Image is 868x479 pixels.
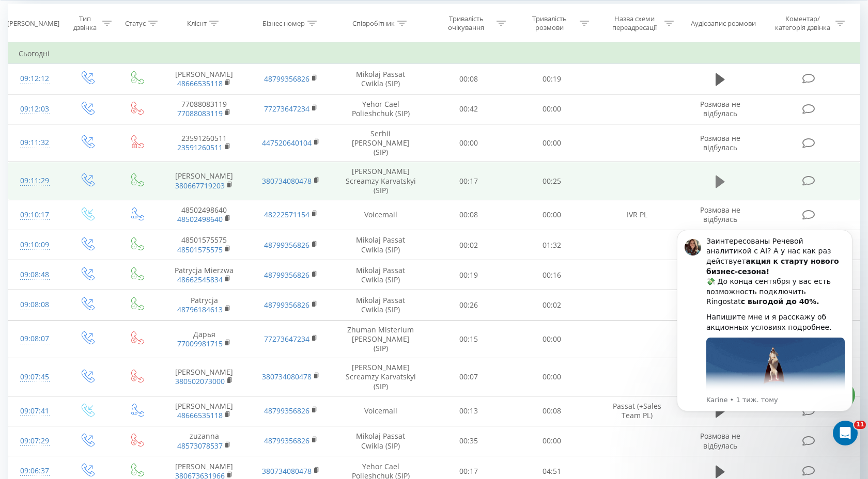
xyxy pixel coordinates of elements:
[177,108,223,118] a: 77088083119
[334,396,427,426] td: Voicemail
[177,441,223,451] a: 48573078537
[175,181,225,190] a: 380667719203
[8,43,860,64] td: Сьогодні
[177,275,223,284] a: 48662545834
[594,200,680,230] td: IVR PL
[161,94,247,124] td: 77088083119
[19,171,51,191] div: 09:11:29
[607,14,662,32] div: Назва схеми переадресації
[334,260,427,290] td: Mikolaj Passat Cwikla (SIP)
[264,240,309,250] a: 48799356826
[427,230,510,260] td: 00:02
[427,200,510,230] td: 00:08
[7,19,59,28] div: [PERSON_NAME]
[334,426,427,456] td: Mikolaj Passat Cwikla (SIP)
[19,133,51,153] div: 09:11:32
[19,235,51,255] div: 09:10:09
[510,396,594,426] td: 00:08
[334,124,427,162] td: Serhii [PERSON_NAME] (SIP)
[264,210,309,219] a: 48222571154
[264,436,309,445] a: 48799356826
[427,124,510,162] td: 00:00
[427,320,510,358] td: 00:15
[661,220,868,418] iframe: Intercom notifications повідомлення
[161,200,247,230] td: 48502498640
[264,300,309,310] a: 48799356826
[161,426,247,456] td: zuzanna
[264,334,309,344] a: 77273647234
[334,200,427,230] td: Voicemail
[510,124,594,162] td: 00:00
[177,78,223,88] a: 48666535118
[510,320,594,358] td: 00:00
[772,14,833,32] div: Коментар/категорія дзвінка
[833,421,858,445] iframe: Intercom live chat
[187,19,207,28] div: Клієнт
[439,14,494,32] div: Тривалість очікування
[691,19,756,28] div: Аудіозапис розмови
[334,290,427,320] td: Mikolaj Passat Cwikla (SIP)
[334,320,427,358] td: Zhuman Misterium [PERSON_NAME] (SIP)
[19,329,51,349] div: 09:08:07
[427,260,510,290] td: 00:19
[177,245,223,254] a: 48501575575
[175,376,225,386] a: 380502073000
[427,396,510,426] td: 00:13
[19,205,51,225] div: 09:10:17
[510,290,594,320] td: 00:02
[334,358,427,396] td: [PERSON_NAME] Screamzy Karvatskyi (SIP)
[161,260,247,290] td: Patrycja Mierzwa
[125,19,146,28] div: Статус
[19,265,51,285] div: 09:08:48
[510,200,594,230] td: 00:00
[700,133,740,152] span: Розмова не відбулась
[334,230,427,260] td: Mikolaj Passat Cwikla (SIP)
[161,396,247,426] td: [PERSON_NAME]
[264,104,309,114] a: 77273647234
[510,426,594,456] td: 00:00
[161,320,247,358] td: Дарья
[177,410,223,420] a: 48666535118
[264,74,309,84] a: 48799356826
[264,406,309,416] a: 48799356826
[334,162,427,200] td: [PERSON_NAME] Screamzy Karvatskyi (SIP)
[19,431,51,451] div: 09:07:29
[700,205,740,224] span: Розмова не відбулась
[427,162,510,200] td: 00:17
[700,99,740,118] span: Розмова не відбулась
[854,421,866,429] span: 11
[510,162,594,200] td: 00:25
[334,64,427,94] td: Mikolaj Passat Cwikla (SIP)
[352,19,395,28] div: Співробітник
[262,176,312,186] a: 380734080478
[19,401,51,421] div: 09:07:41
[427,426,510,456] td: 00:35
[264,270,309,280] a: 48799356826
[510,64,594,94] td: 00:19
[177,305,223,314] a: 48796184613
[161,162,247,200] td: [PERSON_NAME]
[427,64,510,94] td: 00:08
[262,466,312,476] a: 380734080478
[70,14,100,32] div: Тип дзвінка
[161,64,247,94] td: [PERSON_NAME]
[161,358,247,396] td: [PERSON_NAME]
[177,339,223,348] a: 77009981715
[594,396,680,426] td: Passat (+Sales Team PL)
[262,138,312,148] a: 447520640104
[700,431,740,450] span: Розмова не відбулась
[19,295,51,315] div: 09:08:08
[19,99,51,119] div: 09:12:03
[177,214,223,224] a: 48502498640
[334,94,427,124] td: Yehor Cael Polieshchuk (SIP)
[522,14,577,32] div: Тривалість розмови
[19,69,51,89] div: 09:12:12
[161,124,247,162] td: 23591260511
[262,19,305,28] div: Бізнес номер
